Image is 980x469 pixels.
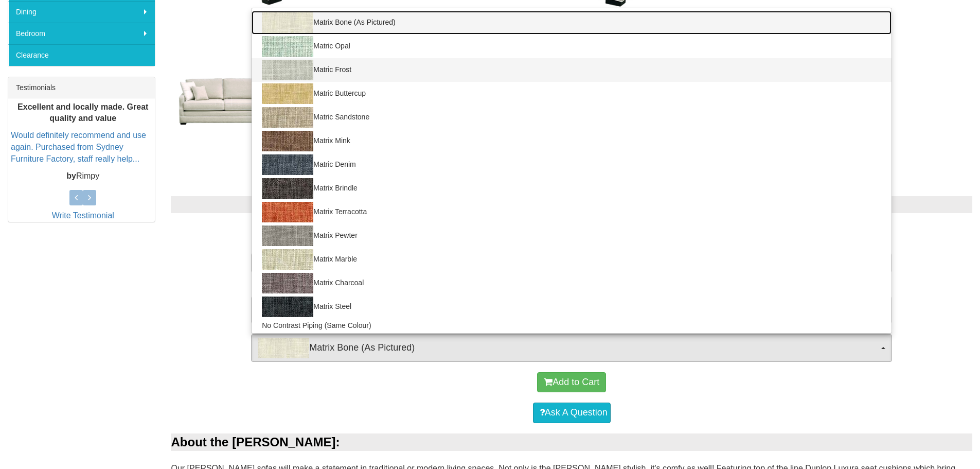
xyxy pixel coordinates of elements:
img: Matric Sandstone [262,107,313,128]
b: by [66,171,76,180]
a: Ask A Question [533,403,611,423]
span: No Contrast Piping (Same Colour) [262,320,371,331]
button: Matrix Bone (As Pictured)Matrix Bone (As Pictured) [251,334,892,362]
span: Matrix Bone (As Pictured) [258,338,879,358]
p: Rimpy [11,170,155,182]
a: Matric Buttercup [252,82,892,106]
img: Matric Opal [262,36,313,57]
button: Add to Cart [537,372,606,393]
a: Write Testimonial [52,211,114,220]
a: Matrix Bone (As Pictured) [252,11,892,34]
a: Matrix Steel [252,295,892,319]
img: Matric Denim [262,154,313,175]
div: About the [PERSON_NAME]: [171,433,972,451]
a: Bedroom [8,23,155,44]
a: Matric Sandstone [252,106,892,129]
a: Matrix Marble [252,248,892,271]
h3: Choose from the options below then add to cart [171,223,972,237]
a: Matric Frost [252,58,892,82]
a: Matric Opal [252,34,892,58]
img: Matrix Mink [262,131,313,151]
a: Matrix Brindle [252,177,892,200]
img: Matrix Bone (As Pictured) [258,338,309,358]
img: Matrix Charcoal [262,273,313,293]
a: Matrix Terracotta [252,200,892,224]
img: Matric Frost [262,60,313,80]
a: Matrix Charcoal [252,271,892,295]
div: Testimonials [8,77,155,98]
img: Matrix Pewter [262,225,313,246]
img: Matrix Bone (As Pictured) [262,12,313,33]
a: Matrix Pewter [252,224,892,248]
a: Matrix Mink [252,129,892,153]
img: Matrix Brindle [262,178,313,199]
img: Matrix Terracotta [262,202,313,222]
a: Would definitely recommend and use again. Purchased from Sydney Furniture Factory, staff really h... [11,131,146,164]
img: Matric Buttercup [262,83,313,104]
b: Excellent and locally made. Great quality and value [17,102,148,123]
img: Matrix Steel [262,297,313,317]
img: Matrix Marble [262,249,313,270]
a: Clearance [8,44,155,66]
a: Dining [8,1,155,23]
a: Matric Denim [252,153,892,177]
